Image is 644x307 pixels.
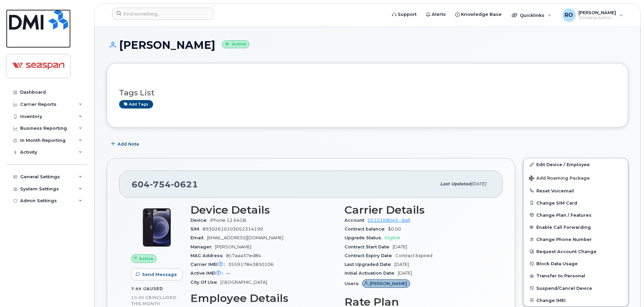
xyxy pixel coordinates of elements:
[131,295,177,306] span: included this month
[529,176,590,182] span: Add Roaming Package
[215,244,251,249] span: [PERSON_NAME]
[524,294,628,306] button: Change IMEI
[524,185,628,197] button: Reset Voicemail
[345,204,491,216] h3: Carrier Details
[203,226,263,232] span: 89302610103052314190
[107,138,145,150] button: Add Note
[171,179,198,189] span: 0621
[345,244,393,249] span: Contract Start Date
[388,226,401,232] span: $0.00
[440,181,471,186] span: Last updated
[393,244,407,249] span: [DATE]
[226,253,261,258] span: 8c7aaa37ed84
[207,235,283,240] span: [EMAIL_ADDRESS][DOMAIN_NAME]
[142,271,177,278] span: Send Message
[536,285,592,290] span: Suspend/Cancel Device
[362,281,410,286] a: [PERSON_NAME]
[345,271,398,276] span: Initial Activation Date
[190,262,228,267] span: Carrier IMEI
[345,235,385,240] span: Upgrade Status
[345,218,368,223] span: Account
[190,226,203,232] span: SIM
[345,226,388,232] span: Contract balance
[345,253,395,258] span: Contract Expiry Date
[131,286,150,291] span: 7.99 GB
[132,179,198,189] span: 604
[226,271,230,276] span: —
[210,218,246,223] span: iPhone 12 64GB
[524,197,628,209] button: Change SIM Card
[150,286,163,291] span: used
[524,245,628,257] button: Request Account Change
[345,262,394,267] span: Last Upgraded Date
[394,262,409,267] span: [DATE]
[220,280,267,285] span: [GEOGRAPHIC_DATA]
[150,179,171,189] span: 754
[524,257,628,270] button: Block Data Usage
[190,218,210,223] span: Device
[131,295,152,300] span: 10.00 GB
[524,171,628,185] button: Add Roaming Package
[536,212,592,217] span: Change Plan / Features
[524,209,628,221] button: Change Plan / Features
[139,255,153,262] span: Active
[222,40,249,48] small: Active
[190,235,207,240] span: Email
[524,270,628,282] button: Transfer to Personal
[368,218,410,223] a: 0515168049 - Bell
[131,268,183,280] button: Send Message
[190,271,226,276] span: Active IMEI
[119,89,616,97] h3: Tags List
[228,262,274,267] span: 355917843830106
[536,225,591,230] span: Enable Call Forwarding
[190,204,336,216] h3: Device Details
[385,235,400,240] span: Eligible
[190,244,215,249] span: Manager
[524,282,628,294] button: Suspend/Cancel Device
[137,207,177,248] img: iPhone_12.jpg
[524,221,628,233] button: Enable Call Forwarding
[345,281,362,286] span: Users
[395,253,432,258] span: Contract Expired
[190,280,220,285] span: City Of Use
[117,141,139,147] span: Add Note
[190,253,226,258] span: MAC Address
[190,292,336,304] h3: Employee Details
[370,280,407,287] span: [PERSON_NAME]
[398,271,412,276] span: [DATE]
[471,181,486,186] span: [DATE]
[107,39,628,51] h1: [PERSON_NAME]
[524,158,628,171] a: Edit Device / Employee
[524,233,628,245] button: Change Phone Number
[119,100,153,109] a: Add tags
